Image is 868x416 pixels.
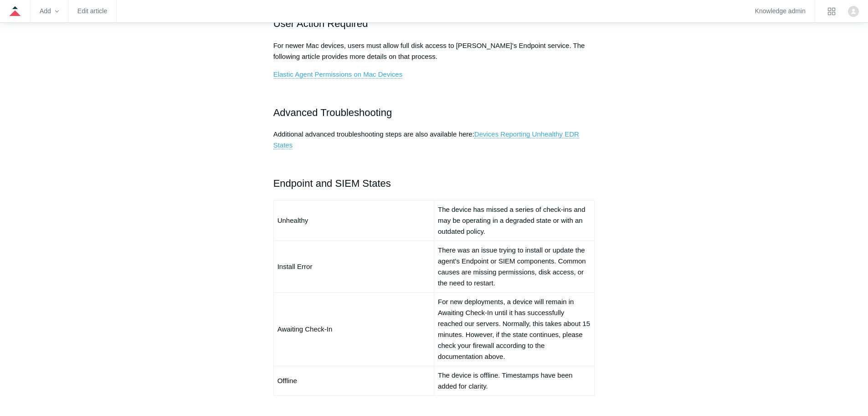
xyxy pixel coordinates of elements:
zd-hc-trigger: Click your profile icon to open the profile menu [848,6,859,17]
h2: User Action Required [273,16,595,32]
td: Install Error [273,241,434,292]
td: For new deployments, a device will remain in Awaiting Check-In until it has successfully reached ... [434,292,594,366]
a: Knowledge admin [755,9,806,14]
td: Awaiting Check-In [273,292,434,366]
a: Edit article [77,9,107,14]
p: For newer Mac devices, users must allow full disk access to [PERSON_NAME]'s Endpoint service. The... [273,40,595,62]
td: There was an issue trying to install or update the agent's Endpoint or SIEM components. Common ca... [434,241,594,292]
h2: Advanced Troubleshooting [273,105,595,121]
td: Offline [273,366,434,395]
a: Elastic Agent Permissions on Mac Devices [273,70,402,79]
p: Additional advanced troubleshooting steps are also available here: [273,129,595,151]
img: user avatar [848,6,859,17]
h2: Endpoint and SIEM States [273,175,595,191]
zd-hc-trigger: Add [40,9,59,14]
td: The device is offline. Timestamps have been added for clarity. [434,366,594,395]
td: The device has missed a series of check-ins and may be operating in a degraded state or with an o... [434,200,594,241]
a: Devices Reporting Unhealthy EDR States [273,130,579,149]
td: Unhealthy [273,200,434,241]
